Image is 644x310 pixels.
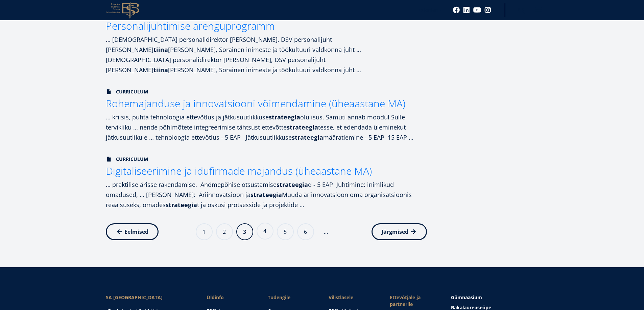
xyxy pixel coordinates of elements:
[473,7,481,13] a: Youtube
[287,123,318,131] strong: strateegia
[153,46,168,54] strong: tiina
[382,228,408,235] span: Järgmised
[124,228,148,235] span: Eelmised
[106,88,148,95] span: Curriculum
[268,294,315,301] a: Tudengile
[106,179,427,210] div: … praktilise ärisse rakendamise. Andmepõhise otsustamise d - 5 EAP Juhtimine: inimlikud omadused,...
[277,180,308,189] strong: strateegia
[484,7,491,13] a: Instagram
[390,294,437,308] span: Ettevõtjale ja partnerile
[292,133,323,141] strong: strateegia
[463,7,470,13] a: Linkedin
[106,112,427,142] div: … kriisis, puhta tehnoloogia ettevõtlus ja jätkusuutlikkuse olulisus. Samuti annab moodul Sulle t...
[106,156,148,163] span: Curriculum
[196,223,213,240] a: 1
[451,294,538,301] a: Gümnaasium
[153,66,168,74] strong: tiina
[106,294,193,301] div: SA [GEOGRAPHIC_DATA]
[269,113,300,121] strong: strateegia
[216,223,233,240] a: 2
[297,223,314,240] a: 6
[207,294,254,301] span: Üldinfo
[106,96,405,110] span: Rohemajanduse ja innovatsiooni võimendamine (üheaastane MA)
[451,294,482,301] span: Gümnaasium
[251,191,282,199] strong: strateegia
[106,19,275,33] span: Personalijuhtimise arenguprogramm
[236,223,253,240] a: 3
[106,34,427,75] div: … [DEMOGRAPHIC_DATA] personalidirektor [PERSON_NAME], DSV personalijuht [PERSON_NAME] [PERSON_NAM...
[329,294,376,301] span: Vilistlasele
[166,201,197,209] strong: strateegia
[453,7,460,13] a: Facebook
[277,223,294,240] a: 5
[106,164,372,178] span: Digitaliseerimine ja idufirmade majandus (üheaastane MA)
[257,223,273,239] a: 4
[319,228,333,235] li: …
